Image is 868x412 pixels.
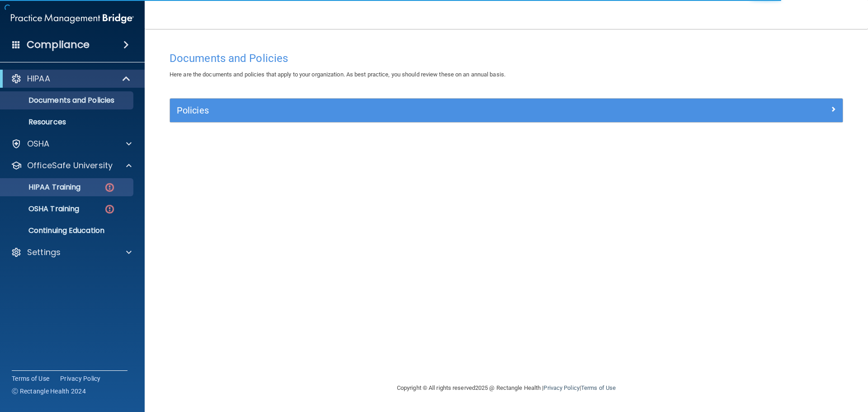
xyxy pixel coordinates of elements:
p: Continuing Education [6,226,129,235]
a: Privacy Policy [60,374,101,383]
span: Ⓒ Rectangle Health 2024 [12,387,86,396]
p: OSHA [27,138,50,149]
p: OSHA Training [6,204,79,213]
p: Resources [6,118,129,127]
p: Settings [27,247,61,258]
h5: Policies [177,105,668,115]
div: Copyright © All rights reserved 2025 @ Rectangle Health | | [341,374,671,403]
span: Here are the documents and policies that apply to your organization. As best practice, you should... [170,71,505,78]
h4: Documents and Policies [170,52,843,64]
a: OfficeSafe University [11,160,132,171]
iframe: Drift Widget Chat Controller [712,348,857,384]
p: HIPAA Training [6,183,80,192]
p: Documents and Policies [6,96,129,105]
img: PMB logo [11,9,134,28]
a: Terms of Use [12,374,49,383]
a: OSHA [11,138,132,149]
h4: Compliance [27,38,90,51]
p: HIPAA [27,73,50,84]
img: danger-circle.6113f641.png [104,182,115,193]
p: OfficeSafe University [27,160,113,171]
a: Terms of Use [581,384,616,391]
a: HIPAA [11,73,131,84]
a: Settings [11,247,132,258]
a: Privacy Policy [543,384,579,391]
img: danger-circle.6113f641.png [104,204,115,215]
a: Policies [177,103,836,118]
